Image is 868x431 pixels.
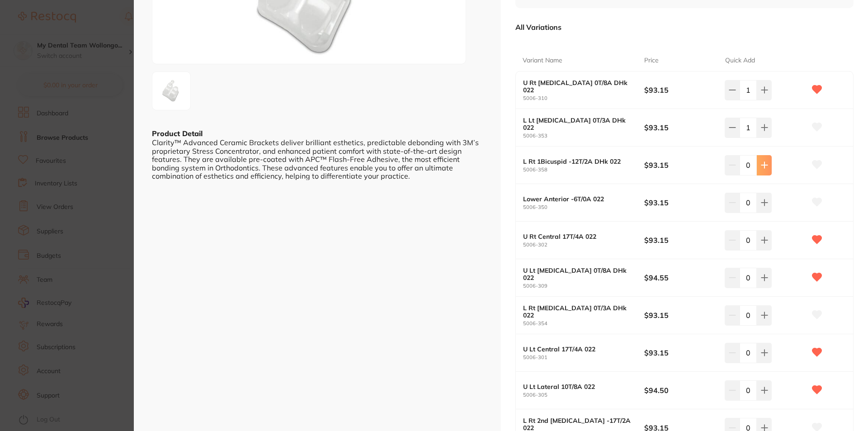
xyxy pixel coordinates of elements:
b: L Rt [MEDICAL_DATA] 0T/3A DHk 022 [523,304,632,319]
small: 5006-309 [523,283,644,289]
b: U Rt Central 17T/4A 022 [523,233,632,240]
p: All Variations [515,23,561,32]
small: 5006-302 [523,242,644,248]
div: Clarity™ Advanced Ceramic Brackets deliver brilliant esthetics, predictable debonding with 3M’s p... [152,138,483,180]
b: $93.15 [644,310,717,320]
b: $93.15 [644,123,717,133]
b: Lower Anterior -6T/0A 022 [523,195,632,203]
img: aG9vay1qcGc [155,75,188,107]
small: 5006-305 [523,392,644,398]
p: Quick Add [725,56,755,65]
b: L Lt [MEDICAL_DATA] 0T/3A DHk 022 [523,117,632,131]
b: $93.15 [644,235,717,245]
p: Price [644,56,659,65]
b: Product Detail [152,129,203,138]
small: 5006-354 [523,321,644,327]
b: $93.15 [644,348,717,358]
b: U Lt Lateral 10T/8A 022 [523,383,632,390]
small: 5006-310 [523,95,644,101]
b: U Lt Central 17T/4A 022 [523,346,632,353]
b: $94.55 [644,273,717,283]
b: U Rt [MEDICAL_DATA] 0T/8A DHk 022 [523,79,632,94]
small: 5006-301 [523,355,644,360]
b: $93.15 [644,198,717,208]
b: $93.15 [644,85,717,95]
small: 5006-358 [523,167,644,173]
b: $94.50 [644,385,717,395]
small: 5006-353 [523,133,644,139]
small: 5006-350 [523,204,644,210]
b: L Rt 1Bicuspid -12T/2A DHk 022 [523,158,632,165]
b: U Lt [MEDICAL_DATA] 0T/8A DHk 022 [523,267,632,281]
p: Variant Name [523,56,562,65]
b: $93.15 [644,160,717,170]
